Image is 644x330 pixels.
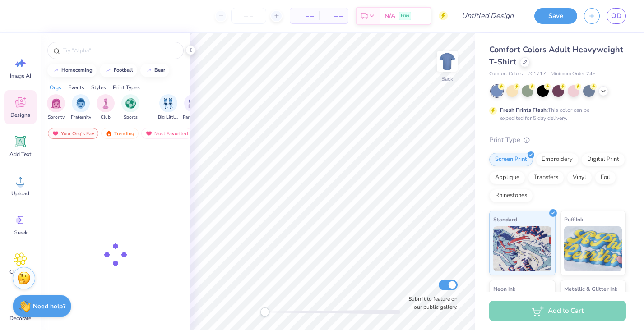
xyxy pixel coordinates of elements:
button: filter button [97,94,115,121]
img: Puff Ink [564,226,622,271]
span: – – [296,11,314,21]
img: Parent's Weekend Image [188,98,199,109]
div: Applique [489,171,525,184]
div: Foil [595,171,616,184]
img: Back [438,52,456,70]
div: Orgs [50,83,61,92]
img: Fraternity Image [76,98,86,109]
button: filter button [71,94,91,121]
div: Events [68,83,84,92]
div: Styles [91,83,106,92]
button: filter button [183,94,204,121]
span: Standard [493,215,517,224]
button: filter button [47,94,65,121]
div: Vinyl [567,171,592,184]
div: filter for Sports [121,94,139,121]
div: filter for Club [97,94,115,121]
div: Most Favorited [141,128,192,139]
span: – – [324,11,343,21]
span: Comfort Colors [489,70,523,78]
div: Trending [101,128,139,139]
span: Free [401,13,409,19]
span: Club [101,114,111,121]
button: homecoming [47,64,97,77]
input: Try "Alpha" [62,46,178,55]
span: Image AI [10,72,31,79]
div: Embroidery [536,153,579,166]
div: Back [441,75,453,83]
span: # C1717 [527,70,546,78]
button: filter button [158,94,179,121]
span: Minimum Order: 24 + [551,70,596,78]
div: Transfers [528,171,564,184]
span: Big Little Reveal [158,114,179,121]
img: trend_line.gif [105,68,112,73]
span: Parent's Weekend [183,114,204,121]
div: filter for Sorority [47,94,65,121]
span: Decorate [9,315,31,322]
div: Print Types [113,83,140,92]
a: OD [607,8,626,24]
img: Sorority Image [51,98,61,109]
span: Designs [10,111,30,119]
span: Neon Ink [493,284,515,293]
span: N/A [385,11,395,21]
div: Screen Print [489,153,533,166]
span: Clipart & logos [5,268,35,283]
span: Comfort Colors Adult Heavyweight T-Shirt [489,44,623,67]
div: Digital Print [581,153,625,166]
img: trend_line.gif [52,68,60,73]
div: This color can be expedited for 5 day delivery. [500,106,611,122]
span: Sorority [48,114,65,121]
img: trending.gif [105,130,112,137]
div: filter for Fraternity [71,94,91,121]
img: Sports Image [125,98,136,109]
button: filter button [121,94,139,121]
div: Rhinestones [489,189,533,202]
div: Print Type [489,135,626,145]
div: Your Org's Fav [48,128,98,139]
strong: Fresh Prints Flash: [500,106,548,114]
span: Puff Ink [564,215,583,224]
button: bear [140,64,169,77]
span: Metallic & Glitter Ink [564,284,617,293]
img: most_fav.gif [52,130,59,137]
label: Submit to feature on our public gallery. [403,295,458,311]
img: Big Little Reveal Image [163,98,173,109]
img: most_fav.gif [145,130,153,137]
div: filter for Big Little Reveal [158,94,179,121]
button: football [100,64,137,77]
button: Save [534,8,577,24]
span: Add Text [9,151,31,158]
span: Sports [124,114,138,121]
div: bear [154,68,165,73]
div: homecoming [61,68,93,73]
img: Club Image [101,98,111,109]
span: Greek [14,229,28,236]
span: Upload [11,190,29,197]
span: Fraternity [71,114,91,121]
strong: Need help? [33,302,65,311]
div: Accessibility label [260,307,269,316]
img: trend_line.gif [145,68,153,73]
div: filter for Parent's Weekend [183,94,204,121]
div: football [114,68,133,73]
img: Standard [493,226,551,271]
span: OD [611,11,621,21]
input: – – [231,8,266,24]
input: Untitled Design [454,7,521,25]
